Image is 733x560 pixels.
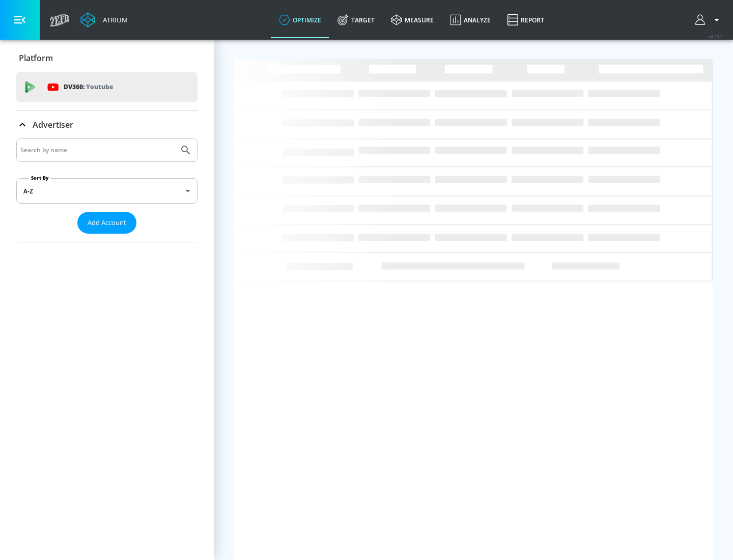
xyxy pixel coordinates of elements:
[383,2,442,38] a: measure
[16,138,198,242] div: Advertiser
[271,2,329,38] a: optimize
[442,2,499,38] a: Analyze
[88,217,126,229] span: Add Account
[29,175,51,181] label: Sort By
[16,44,198,72] div: Platform
[499,2,552,38] a: Report
[99,15,128,24] div: Atrium
[19,52,53,64] p: Platform
[16,110,198,139] div: Advertiser
[709,34,723,39] span: v 4.25.2
[16,178,198,204] div: A-Z
[86,81,113,92] p: Youtube
[80,12,128,27] a: Atrium
[20,144,175,157] input: Search by name
[77,212,136,234] button: Add Account
[329,2,383,38] a: Target
[16,234,198,242] nav: list of Advertiser
[16,72,198,102] div: DV360: Youtube
[33,119,73,130] p: Advertiser
[64,81,113,93] p: DV360:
